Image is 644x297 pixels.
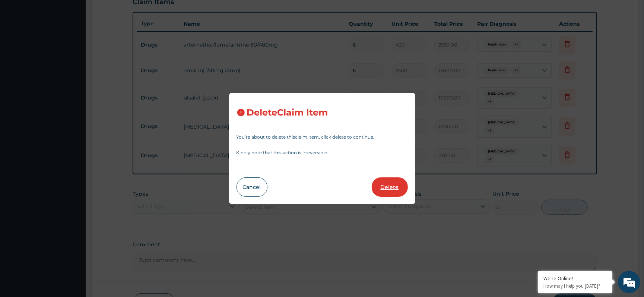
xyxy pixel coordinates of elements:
[247,108,328,118] h3: Delete Claim Item
[372,177,408,197] button: Delete
[237,151,408,155] p: Kindly note that this action is irreversible
[237,135,408,139] p: You’re about to delete this claim item , click delete to continue.
[543,275,607,282] div: We're Online!
[39,42,125,51] div: Chat with us now
[14,37,30,56] img: d_794563401_company_1708531726252_794563401
[122,4,140,22] div: Minimize live chat window
[543,283,607,289] p: How may I help you today?
[237,177,267,197] button: Cancel
[4,203,142,230] textarea: Type your message and hit 'Enter'
[43,94,103,169] span: We're online!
